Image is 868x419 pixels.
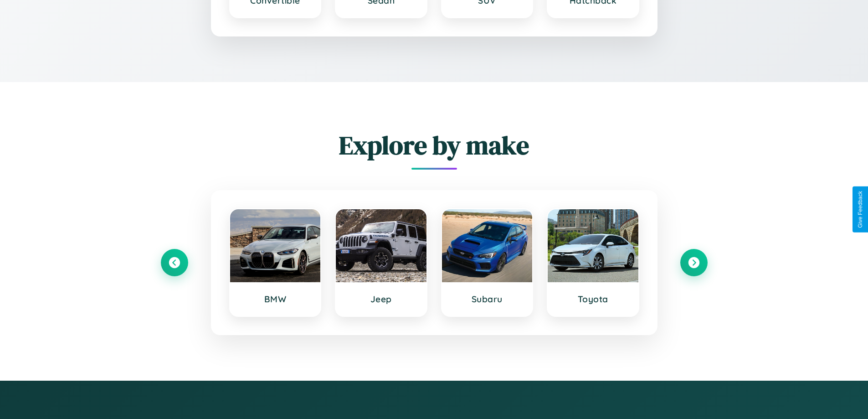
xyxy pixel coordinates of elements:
div: Give Feedback [857,191,863,228]
h3: BMW [239,294,312,305]
h3: Toyota [557,294,629,305]
h3: Subaru [451,294,524,305]
h2: Explore by make [161,128,708,163]
h3: Jeep [345,294,417,305]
